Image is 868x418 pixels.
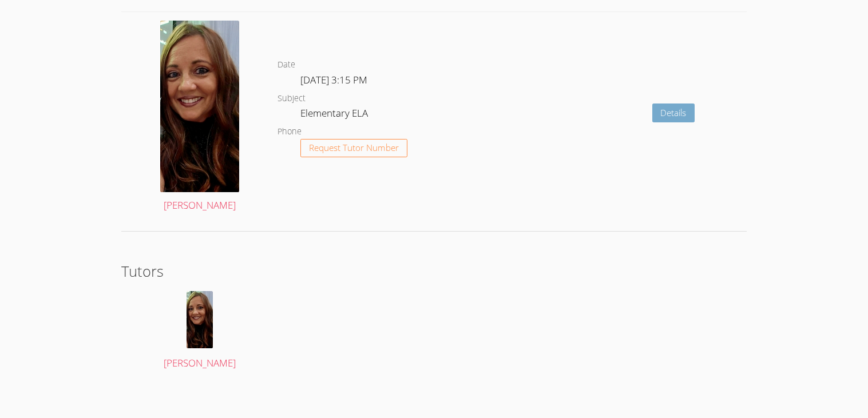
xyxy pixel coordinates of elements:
img: 1000049123.jpg [187,291,213,348]
dt: Subject [278,91,306,106]
span: [DATE] 3:15 PM [300,73,367,86]
h2: Tutors [121,260,746,282]
dt: Phone [278,125,302,139]
a: [PERSON_NAME] [160,21,239,214]
span: [PERSON_NAME] [164,356,236,369]
dt: Date [278,58,295,72]
a: [PERSON_NAME] [134,291,265,372]
a: Details [652,103,695,122]
dd: Elementary ELA [300,105,370,125]
img: 1000049123.jpg [160,21,239,192]
span: Request Tutor Number [309,144,399,152]
button: Request Tutor Number [300,139,407,158]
